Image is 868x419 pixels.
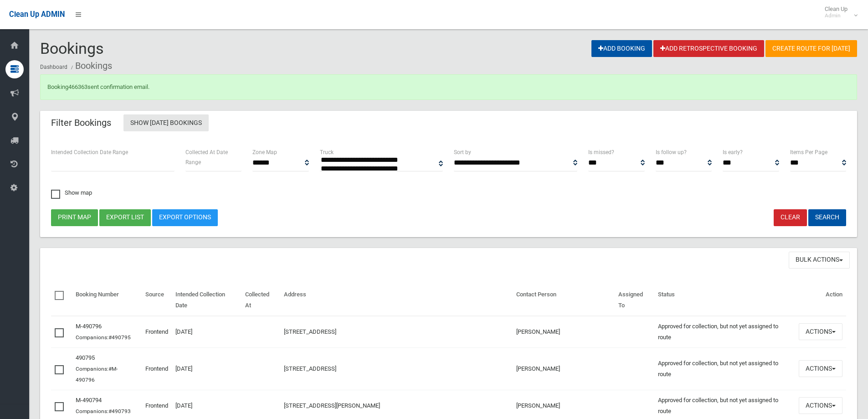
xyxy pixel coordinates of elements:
th: Contact Person [513,285,615,316]
th: Intended Collection Date [172,285,241,316]
span: Clean Up ADMIN [9,10,65,19]
label: Truck [320,147,334,157]
a: [STREET_ADDRESS] [284,365,336,372]
button: Print map [51,209,98,226]
small: Admin [825,12,847,19]
a: [STREET_ADDRESS][PERSON_NAME] [284,402,380,409]
header: Filter Bookings [40,114,122,132]
button: Actions [799,397,842,414]
a: Add Booking [591,40,652,57]
li: Bookings [69,57,112,74]
a: Dashboard [40,64,67,70]
th: Booking Number [72,285,142,316]
td: [PERSON_NAME] [513,316,615,348]
a: #M-490796 [76,366,118,383]
th: Address [280,285,513,316]
th: Action [795,285,846,316]
td: Frontend [142,316,172,348]
button: Search [808,209,846,226]
small: Companions: [76,366,118,383]
th: Status [654,285,795,316]
a: Show [DATE] Bookings [123,114,209,131]
small: Companions: [76,334,132,341]
span: Show map [51,190,92,196]
a: Export Options [152,209,218,226]
th: Collected At [241,285,280,316]
td: [DATE] [172,347,241,390]
a: [STREET_ADDRESS] [284,328,336,335]
a: #490793 [108,408,131,414]
td: [PERSON_NAME] [513,347,615,390]
span: Bookings [40,39,104,57]
a: Create route for [DATE] [765,40,857,57]
a: 466363 [68,83,87,90]
th: Assigned To [615,285,654,316]
a: 490795 [76,354,95,361]
a: M-490794 [76,397,102,403]
button: Bulk Actions [789,252,850,269]
span: Clean Up [820,5,857,19]
td: Approved for collection, but not yet assigned to route [654,316,795,348]
td: Frontend [142,347,172,390]
button: Export list [99,209,151,226]
a: Clear [774,209,807,226]
button: Actions [799,360,842,377]
th: Source [142,285,172,316]
td: Approved for collection, but not yet assigned to route [654,347,795,390]
button: Actions [799,323,842,340]
a: #490795 [108,334,131,341]
td: [DATE] [172,316,241,348]
a: M-490796 [76,323,102,330]
div: Booking sent confirmation email. [40,74,857,100]
small: Companions: [76,408,132,414]
a: Add Retrospective Booking [653,40,764,57]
